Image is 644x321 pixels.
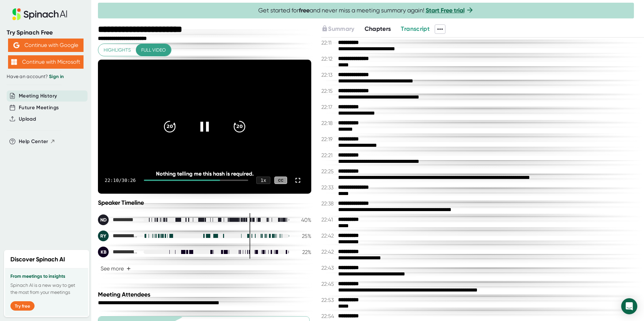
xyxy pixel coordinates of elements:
span: 22:12 [321,56,336,62]
button: Transcript [401,24,430,34]
span: Help Center [19,138,48,145]
span: 22:41 [321,216,336,223]
button: See more+ [98,263,133,274]
button: Help Center [19,138,55,145]
span: 22:38 [321,200,336,207]
button: Meeting History [19,92,57,100]
div: Nothing telling me this hash is required. [119,171,290,177]
button: Continue with Google [8,39,84,52]
h3: From meetings to insights [10,274,83,279]
div: KB [98,247,109,257]
div: Upgrade to access [321,24,364,34]
div: Kady Brethauer [98,247,138,257]
span: 22:19 [321,136,336,142]
span: 22:13 [321,72,336,78]
span: Transcript [401,25,430,33]
span: 22:18 [321,120,336,126]
button: Future Meetings [19,104,59,112]
div: Meeting Attendees [98,291,313,298]
b: free [299,7,310,14]
span: 22:33 [321,184,336,191]
span: 22:15 [321,88,336,94]
div: Have an account? [7,74,85,80]
span: Highlights [104,46,131,54]
span: 22:11 [321,40,336,46]
div: Speaker Timeline [98,199,311,206]
div: ND [98,214,109,225]
span: 22:42 [321,249,336,255]
span: 22:42 [321,233,336,239]
a: Start Free trial [426,7,465,14]
div: RY [98,231,109,241]
button: Upload [19,115,36,123]
span: 22:45 [321,281,336,287]
div: Nick Diehl [98,214,138,225]
span: 22:43 [321,265,336,271]
button: Continue with Microsoft [8,55,84,69]
span: Summary [328,25,354,33]
h2: Discover Spinach AI [10,255,65,264]
span: 22:25 [321,168,336,175]
button: Try free [10,301,35,311]
div: CC [274,177,287,184]
div: 40 % [294,217,311,223]
div: 22:10 / 30:26 [105,178,136,183]
p: Spinach AI is a new way to get the most from your meetings [10,282,83,296]
div: 25 % [294,233,311,239]
span: 22:17 [321,104,336,110]
span: Get started for and never miss a meeting summary again! [258,7,474,14]
button: Highlights [98,44,136,56]
span: Chapters [365,25,391,33]
span: 22:21 [321,152,336,158]
div: 1 x [256,177,270,184]
span: 22:53 [321,297,336,303]
div: 22 % [294,249,311,255]
span: Full video [141,46,166,54]
span: 22:54 [321,313,336,319]
button: Chapters [365,24,391,34]
span: + [126,266,131,271]
div: Open Intercom Messenger [621,298,637,314]
div: Try Spinach Free [7,29,85,37]
div: Rachelanne Yuza [98,231,138,241]
img: Aehbyd4JwY73AAAAAElFTkSuQmCC [13,42,19,48]
button: Full video [136,44,171,56]
a: Sign in [49,74,64,79]
button: Summary [321,24,354,34]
